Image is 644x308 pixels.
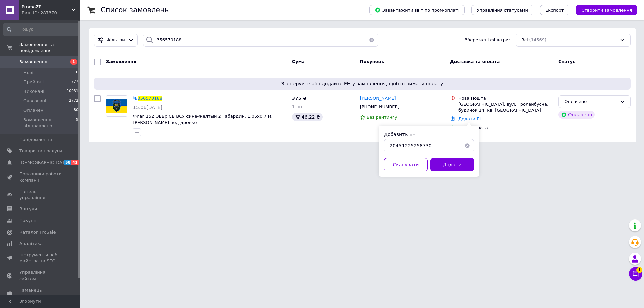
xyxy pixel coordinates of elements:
button: Скасувати [384,158,428,171]
span: Товари та послуги [19,148,62,154]
span: Збережені фільтри: [465,37,510,43]
button: Чат з покупцем1 [629,267,642,281]
span: [PERSON_NAME] [360,96,396,101]
span: Завантажити звіт по пром-оплаті [375,7,459,13]
button: Управління статусами [471,5,533,15]
h1: Список замовлень [101,6,169,14]
div: Ваш ID: 287370 [22,10,80,16]
span: Покупці [19,218,38,224]
div: Пром-оплата [458,125,553,131]
span: Замовлення [106,59,136,64]
a: Флаг 152 ОЕБр СВ ВСУ сине-желтый 2 Габардин, 1,05х0,7 м, [PERSON_NAME] под древко [133,114,273,125]
span: 80 [74,107,78,113]
span: Покупець [360,59,384,64]
span: 356570188 [138,96,162,101]
span: Інструменти веб-майстра та SEO [19,252,62,264]
span: 1 [636,267,642,273]
span: № [133,96,138,101]
span: Прийняті [23,79,44,85]
span: 777 [71,79,78,85]
span: 0 [76,70,78,76]
span: [DEMOGRAPHIC_DATA] [19,160,69,166]
span: [PHONE_NUMBER] [360,104,400,109]
span: Статус [558,59,575,64]
span: Доставка та оплата [450,59,500,64]
span: Фільтри [107,37,125,43]
span: 2772 [69,98,78,104]
a: №356570188 [133,96,162,101]
span: Управління статусами [477,8,528,13]
span: Замовлення відправлено [23,117,76,129]
span: Створити замовлення [581,8,632,13]
div: Оплачено [564,98,617,105]
span: Гаманець компанії [19,287,62,299]
div: 46.22 ₴ [292,113,323,121]
a: Фото товару [106,95,127,117]
span: 10931 [67,88,78,95]
span: 15:06[DATE] [133,105,162,110]
span: 9 [76,117,78,129]
span: Скасовані [23,98,46,104]
button: Очистить [461,139,474,152]
span: 41 [71,160,79,165]
span: Замовлення [19,59,47,65]
span: Всі [521,37,528,43]
span: Аналітика [19,241,43,247]
button: Завантажити звіт по пром-оплаті [369,5,465,15]
span: Експорт [545,8,564,13]
span: 1 шт. [292,104,304,109]
div: Оплачено [558,111,595,119]
button: Додати [430,158,474,171]
div: Нова Пошта [458,95,553,101]
span: Панель управління [19,189,62,201]
span: 375 ₴ [292,96,307,101]
span: Нові [23,70,33,76]
input: Пошук за номером замовлення, ПІБ покупця, номером телефону, Email, номером накладної [143,34,378,47]
span: Каталог ProSale [19,229,56,235]
span: Управління сайтом [19,269,62,282]
a: Додати ЕН [458,116,483,121]
a: Створити замовлення [569,7,637,12]
a: [PERSON_NAME] [360,95,396,102]
span: Повідомлення [19,137,52,143]
span: (14569) [529,37,547,42]
div: [GEOGRAPHIC_DATA], вул. Тролейбусна, будинок 14, кв. [GEOGRAPHIC_DATA] [458,101,553,113]
span: Виконані [23,88,44,95]
input: Пошук [3,23,79,36]
span: Відгуки [19,206,37,212]
span: 1 [70,59,77,65]
button: Очистить [365,34,378,47]
span: Cума [292,59,305,64]
label: Добавить ЕН [384,132,416,137]
span: PromoZP [22,4,72,10]
button: Створити замовлення [576,5,637,15]
img: Фото товару [106,99,127,113]
span: Замовлення та повідомлення [19,42,80,54]
span: 58 [64,160,71,165]
button: Експорт [540,5,570,15]
span: Згенеруйте або додайте ЕН у замовлення, щоб отримати оплату [97,80,628,87]
span: Оплачені [23,107,45,113]
span: Без рейтингу [367,115,397,120]
span: Показники роботи компанії [19,171,62,183]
